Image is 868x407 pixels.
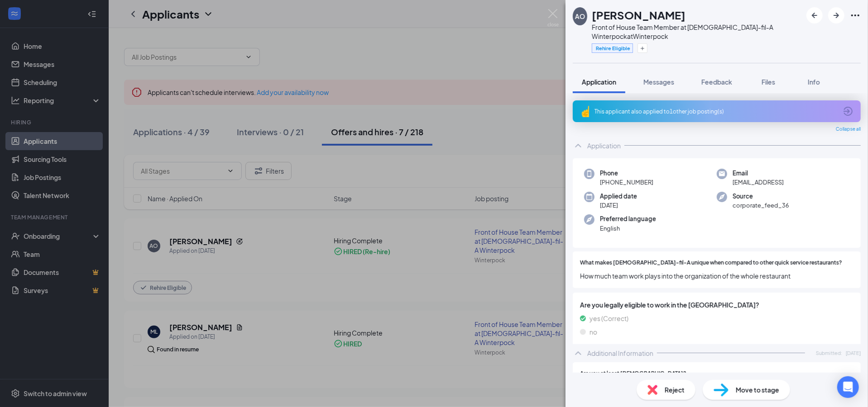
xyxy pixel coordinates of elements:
span: Phone [600,169,653,178]
div: AO [575,12,585,21]
span: Are you legally eligible to work in the [GEOGRAPHIC_DATA]? [580,300,854,310]
div: This applicant also applied to 1 other job posting(s) [595,108,837,115]
button: Plus [638,43,647,53]
span: Feedback [701,78,732,86]
span: English [600,224,656,233]
span: corporate_feed_36 [733,201,789,210]
div: Application [587,141,621,150]
button: ArrowLeftNew [806,7,823,24]
button: ArrowRight [828,7,844,24]
svg: ArrowLeftNew [809,10,820,21]
span: yes (Correct) [590,313,628,323]
div: Front of House Team Member at [DEMOGRAPHIC_DATA]-fil-A Winterpock at Winterpock [592,23,802,41]
span: [PHONE_NUMBER] [600,178,653,187]
svg: ChevronUp [573,140,584,151]
span: Email [733,169,784,178]
span: Messages [643,78,674,86]
div: Open Intercom Messenger [837,376,859,398]
span: Source [733,192,789,201]
span: [EMAIL_ADDRESS] [733,178,784,187]
span: Move to stage [736,385,779,395]
span: Submitted: [816,349,842,357]
span: Collapse all [836,126,861,133]
span: Info [808,78,820,86]
span: [DATE] [846,349,861,357]
span: What makes [DEMOGRAPHIC_DATA]-fil-A unique when compared to other quick service restaurants? [580,259,842,267]
svg: Plus [640,46,645,51]
span: Preferred language [600,214,656,223]
svg: ArrowCircle [843,106,854,117]
h1: [PERSON_NAME] [592,7,686,23]
span: Reject [665,385,685,395]
svg: ArrowRight [831,10,842,21]
div: Additional Information [587,349,653,358]
span: [DATE] [600,201,637,210]
span: Are you at least [DEMOGRAPHIC_DATA]? [580,369,686,378]
svg: Ellipses [850,10,861,21]
span: Rehire Eligible [596,44,630,52]
span: How much team work plays into the organization of the whole restaurant [580,271,854,281]
span: Files [762,78,775,86]
span: Applied date [600,192,637,201]
span: Application [582,78,616,86]
svg: ChevronUp [573,348,584,359]
span: no [590,327,597,337]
